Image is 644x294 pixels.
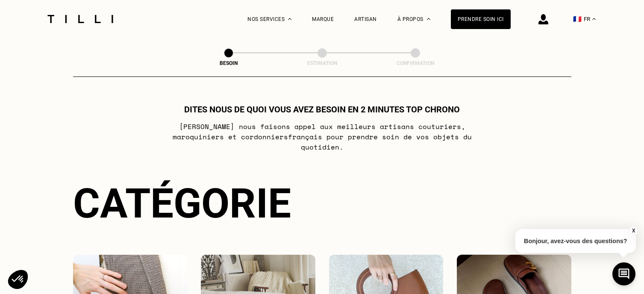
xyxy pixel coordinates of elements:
img: Logo du service de couturière Tilli [44,15,116,23]
span: 🇫🇷 [573,15,582,23]
a: Marque [312,16,334,22]
img: Menu déroulant [288,18,291,20]
a: Artisan [354,16,377,22]
img: icône connexion [538,14,548,24]
div: Catégorie [73,179,571,227]
div: Confirmation [373,60,458,66]
img: menu déroulant [592,18,596,20]
a: Prendre soin ici [451,9,511,29]
div: Estimation [279,60,365,66]
p: [PERSON_NAME] nous faisons appel aux meilleurs artisans couturiers , maroquiniers et cordonniers ... [153,121,491,152]
img: Menu déroulant à propos [427,18,430,20]
p: Bonjour, avez-vous des questions? [515,229,636,253]
h1: Dites nous de quoi vous avez besoin en 2 minutes top chrono [184,104,460,115]
div: Besoin [186,60,271,66]
button: X [629,226,638,235]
